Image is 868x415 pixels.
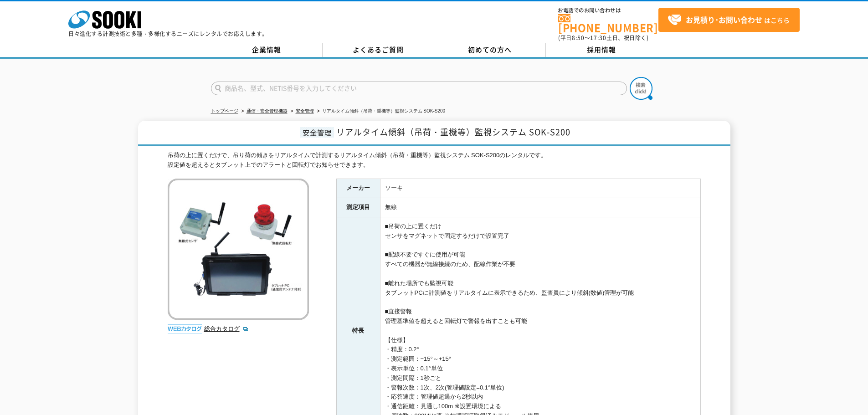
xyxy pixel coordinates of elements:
a: 総合カタログ [204,325,249,332]
a: 企業情報 [211,43,323,57]
a: お見積り･お問い合わせはこちら [658,8,800,32]
img: webカタログ [168,324,202,333]
a: よくあるご質問 [323,43,434,57]
a: 通信・安全管理機器 [247,108,288,113]
span: お電話でのお問い合わせは [558,8,658,13]
td: 無線 [380,198,700,217]
span: 8:50 [572,34,585,42]
span: 安全管理 [300,127,334,138]
a: [PHONE_NUMBER] [558,14,658,33]
th: 測定項目 [336,198,380,217]
span: 初めての方へ [468,45,512,55]
a: トップページ [211,108,238,113]
a: 安全管理 [296,108,314,113]
td: ソーキ [380,179,700,198]
span: (平日 ～ 土日、祝日除く) [558,34,648,42]
span: 17:30 [590,34,606,42]
img: リアルタイム傾斜（吊荷・重機等）監視システム SOK-S200 [168,179,309,320]
li: リアルタイム傾斜（吊荷・重機等）監視システム SOK-S200 [315,107,446,116]
span: はこちら [668,13,790,27]
a: 初めての方へ [434,43,546,57]
input: 商品名、型式、NETIS番号を入力してください [211,82,627,95]
p: 日々進化する計測技術と多種・多様化するニーズにレンタルでお応えします。 [68,31,268,36]
th: メーカー [336,179,380,198]
a: 採用情報 [546,43,657,57]
img: btn_search.png [630,77,652,100]
strong: お見積り･お問い合わせ [686,14,762,25]
span: リアルタイム傾斜（吊荷・重機等）監視システム SOK-S200 [336,126,570,138]
div: 吊荷の上に置くだけで、吊り荷の傾きをリアルタイムで計測するリアルタイム傾斜（吊荷・重機等）監視システム SOK-S200のレンタルです。 設定値を超えるとタブレット上でのアラートと回転灯でお知ら... [168,151,701,170]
